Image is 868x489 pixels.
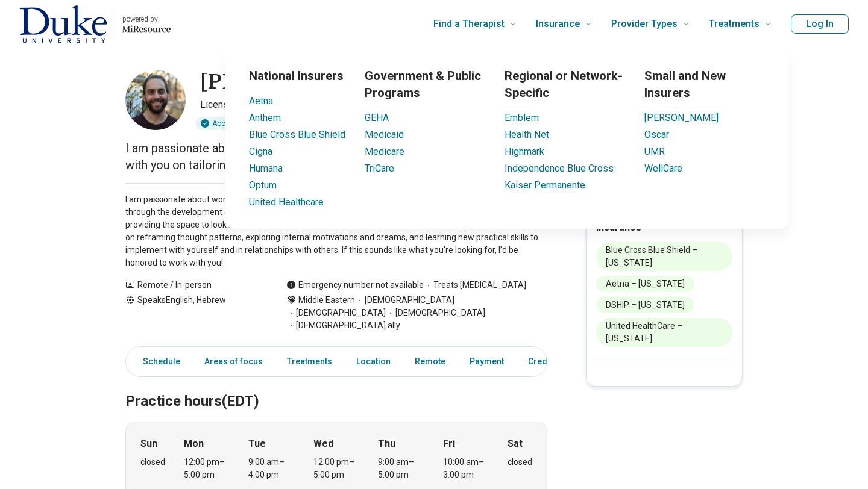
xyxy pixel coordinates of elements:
a: Anthem [249,112,281,123]
div: Insurance [153,48,861,229]
a: GEHA [365,112,389,123]
span: Insurance [536,16,580,33]
span: [DEMOGRAPHIC_DATA] [286,307,386,319]
a: [PERSON_NAME] [644,112,719,123]
a: Cigna [249,146,272,157]
h2: Practice hours (EDT) [125,363,547,412]
a: Areas of focus [197,349,270,374]
span: Middle Eastern [298,294,355,307]
strong: Sun [140,437,157,451]
strong: Sat [508,437,523,451]
a: Credentials [521,349,581,374]
div: Speaks English, Hebrew [125,294,262,332]
div: 12:00 pm – 5:00 pm [313,456,360,481]
a: Medicaid [365,129,404,140]
a: Aetna [249,95,273,107]
div: Emergency number not available [286,279,424,291]
div: 9:00 am – 4:00 pm [248,456,295,481]
strong: Fri [443,437,455,451]
a: Health Net [505,129,549,140]
button: Log In [791,14,849,34]
a: Location [349,349,398,374]
a: Highmark [505,146,544,157]
a: Kaiser Permanente [505,179,585,191]
a: UMR [644,146,665,157]
img: Asaf Zemah, Licensed Clinical Social Worker (LCSW) [125,70,186,130]
a: Payment [462,349,511,374]
p: I am passionate about working with young adults, adults, and couples. I love supporting my client... [125,193,547,269]
a: Remote [407,349,453,374]
a: Schedule [128,349,187,374]
a: Treatments [280,349,339,374]
span: Find a Therapist [433,16,505,33]
li: Blue Cross Blue Shield – [US_STATE] [596,242,732,271]
span: [DEMOGRAPHIC_DATA] [355,294,454,307]
a: Blue Cross Blue Shield [249,129,345,140]
p: I am passionate about mindfulness-based treatment and would love working with you on tailoring a ... [125,140,547,173]
strong: Mon [184,437,204,451]
div: 10:00 am – 3:00 pm [443,456,489,481]
div: closed [508,456,532,469]
strong: Tue [248,437,266,451]
span: [DEMOGRAPHIC_DATA] ally [286,319,400,332]
li: United HealthCare – [US_STATE] [596,318,732,347]
p: powered by [122,14,171,24]
div: 9:00 am – 5:00 pm [378,456,424,481]
a: Optum [249,179,277,191]
a: Humana [249,163,283,174]
a: United Healthcare [249,196,324,208]
h3: National Insurers [249,67,345,84]
h3: Government & Public Programs [365,67,485,101]
a: Emblem [505,112,539,123]
strong: Wed [313,437,333,451]
a: WellCare [644,163,682,174]
li: DSHIP – [US_STATE] [596,297,694,313]
div: Remote / In-person [125,279,262,291]
span: Treats [MEDICAL_DATA] [424,279,526,291]
div: closed [140,456,165,469]
span: Provider Types [611,16,678,33]
li: Aetna – [US_STATE] [596,276,694,292]
span: Treatments [709,16,759,33]
a: Oscar [644,129,669,140]
a: TriCare [365,163,394,174]
a: Medicare [365,146,404,157]
span: [DEMOGRAPHIC_DATA] [386,307,485,319]
h3: Small and New Insurers [644,67,765,101]
a: Home page [19,5,171,43]
a: Independence Blue Cross [505,163,614,174]
h3: Regional or Network-Specific [505,67,625,101]
strong: Thu [378,437,395,451]
div: 12:00 pm – 5:00 pm [184,456,230,481]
